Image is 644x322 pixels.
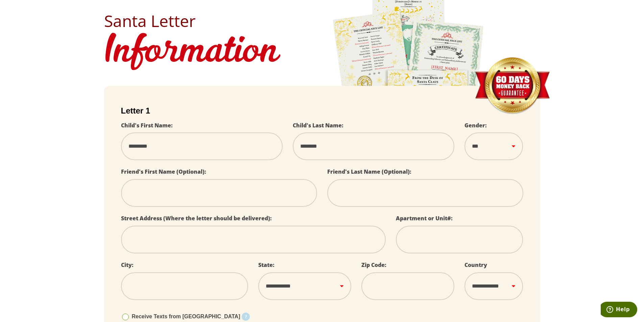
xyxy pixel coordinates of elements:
[104,13,540,29] h2: Santa Letter
[121,168,206,175] label: Friend's First Name (Optional):
[121,106,523,116] h2: Letter 1
[258,261,275,269] label: State:
[474,57,550,115] img: Money Back Guarantee
[121,122,173,129] label: Child's First Name:
[104,29,540,76] h1: Information
[327,168,411,175] label: Friend's Last Name (Optional):
[121,215,272,222] label: Street Address (Where the letter should be delivered):
[464,261,487,269] label: Country
[121,261,134,269] label: City:
[361,261,386,269] label: Zip Code:
[132,314,240,319] span: Receive Texts from [GEOGRAPHIC_DATA]
[464,122,487,129] label: Gender:
[601,302,637,319] iframe: Opens a widget where you can find more information
[293,122,343,129] label: Child's Last Name:
[396,215,453,222] label: Apartment or Unit#:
